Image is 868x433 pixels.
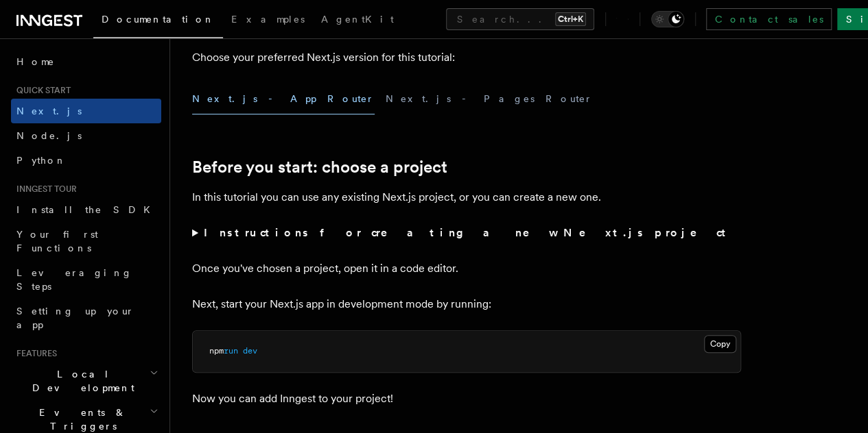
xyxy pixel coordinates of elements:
span: Setting up your app [16,306,134,330]
a: Your first Functions [11,222,161,260]
a: Before you start: choose a project [192,158,447,177]
span: Python [16,155,67,166]
a: AgentKit [313,4,402,37]
a: Home [11,49,161,74]
kbd: Ctrl+K [555,12,586,26]
button: Copy [704,335,736,353]
span: Home [16,55,55,69]
button: Toggle dark mode [651,11,684,27]
a: Next.js [11,99,161,123]
a: Examples [223,4,313,37]
a: Setting up your app [11,299,161,337]
span: AgentKit [321,14,394,25]
button: Next.js - App Router [192,84,375,114]
span: Local Development [11,367,150,395]
span: run [224,346,238,356]
a: Contact sales [706,8,832,30]
button: Search...Ctrl+K [446,8,594,30]
span: npm [209,346,224,356]
span: Your first Functions [16,229,98,253]
span: Inngest tour [11,184,77,195]
p: Next, start your Next.js app in development mode by running: [192,295,741,314]
p: Once you've chosen a project, open it in a code editor. [192,259,741,278]
a: Node.js [11,123,161,148]
summary: Instructions for creating a new Next.js project [192,223,741,243]
span: Leveraging Steps [16,267,132,292]
p: Choose your preferred Next.js version for this tutorial: [192,48,741,67]
a: Python [11,148,161,173]
span: Features [11,348,57,359]
a: Documentation [93,4,223,38]
p: Now you can add Inngest to your project! [192,389,741,408]
span: Events & Triggers [11,406,150,433]
strong: Instructions for creating a new Next.js project [204,226,731,239]
button: Next.js - Pages Router [386,84,593,114]
p: In this tutorial you can use any existing Next.js project, or you can create a new one. [192,188,741,207]
span: Node.js [16,130,82,141]
span: Next.js [16,106,82,116]
span: Examples [231,14,305,25]
a: Install the SDK [11,197,161,222]
span: Documentation [102,14,215,25]
button: Local Development [11,362,161,400]
span: Install the SDK [16,204,159,215]
span: Quick start [11,85,71,96]
span: dev [243,346,257,356]
a: Leveraging Steps [11,260,161,299]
